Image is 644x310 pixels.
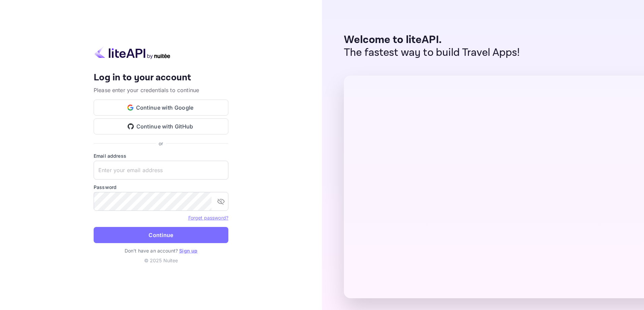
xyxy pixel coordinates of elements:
p: Don't have an account? [94,247,228,254]
button: Continue with Google [94,100,228,116]
img: liteapi [94,46,171,59]
a: Forget password? [188,215,228,221]
label: Email address [94,152,228,159]
input: Enter your email address [94,161,228,180]
button: toggle password visibility [214,195,228,208]
p: Welcome to liteAPI. [344,34,520,46]
button: Continue with GitHub [94,118,228,134]
a: Sign up [179,248,197,254]
p: The fastest way to build Travel Apps! [344,46,520,59]
h4: Log in to your account [94,72,228,84]
p: © 2025 Nuitee [94,257,228,264]
button: Continue [94,227,228,243]
label: Password [94,184,228,191]
p: Please enter your credentials to continue [94,86,228,94]
p: or [159,140,163,147]
a: Forget password? [188,214,228,221]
